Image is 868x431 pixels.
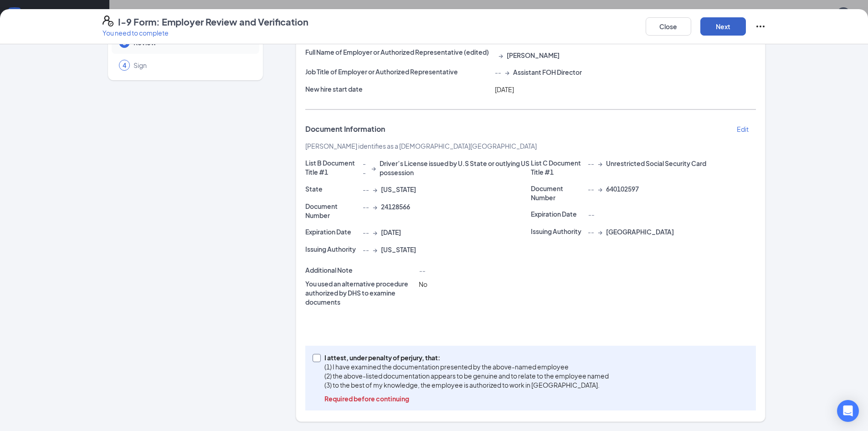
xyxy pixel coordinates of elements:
[363,202,369,211] span: --
[324,380,609,389] p: (3) to the best of my knowledge, the employee is authorized to work in [GEOGRAPHIC_DATA].
[737,125,749,134] p: Edit
[305,47,491,57] p: Full Name of Employer or Authorized Representative (edited)
[498,51,503,60] span: →
[598,184,602,193] span: →
[531,209,585,218] p: Expiration Date
[598,159,602,168] span: →
[373,228,377,237] span: →
[513,68,582,77] span: Assistant FOH Director
[305,142,537,150] span: [PERSON_NAME] identifies as a [DEMOGRAPHIC_DATA][GEOGRAPHIC_DATA]
[381,228,401,237] span: [DATE]
[700,17,746,36] button: Next
[606,227,674,236] span: [GEOGRAPHIC_DATA]
[598,227,602,236] span: →
[305,84,491,93] p: New hire start date
[305,184,359,193] p: State
[103,28,308,37] p: You need to complete
[103,16,113,26] svg: FormI9EVerifyIcon
[324,371,609,380] p: (2) the above-listed documentation appears to be genuine and to relate to the employee named
[419,266,425,275] span: --
[305,67,491,76] p: Job Title of Employer or Authorized Representative
[305,158,359,177] p: List B Document Title #1
[505,68,509,77] span: →
[305,227,359,236] p: Expiration Date
[588,159,594,168] span: --
[381,245,416,254] span: [US_STATE]
[305,125,385,134] span: Document Information
[837,400,859,422] div: Open Intercom Messenger
[371,163,376,172] span: →
[123,61,126,70] span: 4
[606,159,706,168] span: Unrestricted Social Security Card
[373,202,377,211] span: →
[606,184,639,193] span: 640102597
[531,227,585,236] p: Issuing Authority
[507,51,560,60] span: [PERSON_NAME]
[646,17,691,36] button: Close
[755,21,766,32] svg: Ellipses
[531,184,585,202] p: Document Number
[380,159,531,177] span: Driver’s License issued by U.S State or outlying US possession
[588,227,594,236] span: --
[373,245,377,254] span: →
[324,362,609,371] p: (1) I have examined the documentation presented by the above-named employee
[118,16,308,28] h4: I-9 Form: Employer Review and Verification
[588,184,594,193] span: --
[495,68,501,77] span: --
[305,244,359,254] p: Issuing Authority
[531,158,585,177] p: List C Document Title #1
[305,265,415,275] p: Additional Note
[134,61,250,70] span: Sign
[419,280,427,288] span: No
[363,245,369,254] span: --
[324,353,609,362] p: I attest, under penalty of perjury, that:
[363,185,369,194] span: --
[305,279,415,306] p: You used an alternative procedure authorized by DHS to examine documents
[381,202,410,211] span: 24128566
[305,202,359,220] p: Document Number
[381,185,416,194] span: [US_STATE]
[588,210,594,218] span: --
[363,228,369,237] span: --
[324,394,609,403] p: Required before continuing
[363,159,368,177] span: --
[373,185,377,194] span: →
[495,85,514,93] span: [DATE]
